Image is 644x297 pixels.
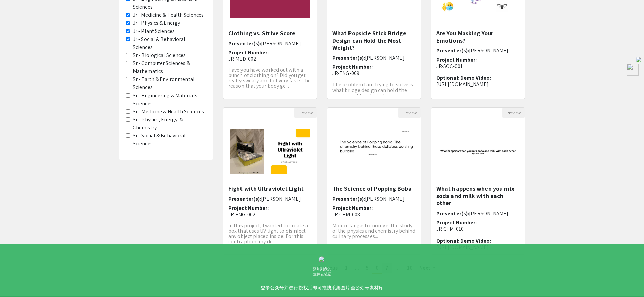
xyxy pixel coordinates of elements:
[332,185,416,192] h5: The Science of Popping Boba
[332,222,416,240] span: Molecular gastronomy is the study of the physics and chemistry behind culinary processes...
[228,40,312,47] h6: Presenter(s):
[332,81,413,99] span: The problem I am trying to solve is what bridge design can hold the most weight and which on...
[223,122,317,181] img: <p>Fight with Ultraviolet Light</p>
[332,204,373,212] span: Project Number:
[365,195,405,202] span: [PERSON_NAME]
[436,74,491,81] span: Optional: Demo Video:
[436,185,520,207] h5: What happens when you mix soda and milk with each other
[228,56,312,62] p: JR-MED-002
[436,56,477,63] span: Project Number:
[228,49,269,56] span: Project Number:
[502,108,525,118] button: Preview
[228,29,312,37] h5: Clothing vs. Strive Score
[327,107,421,255] div: Open Presentation <p>The Science of Popping Boba</p>
[332,70,416,76] p: JR-ENG-009
[469,47,508,54] span: [PERSON_NAME]
[332,211,416,218] p: JR-CHM-008
[133,132,206,148] label: Sr - Social & Behavioral Sciences
[327,122,421,181] img: <p>The Science of Popping Boba</p>
[133,75,206,92] label: Sr - Earth & Environmental Sciences
[436,63,520,69] p: JR-SOC-001
[436,29,520,44] h5: Are You Masking Your Emotions?
[431,107,525,255] div: Open Presentation <p>What happens when you mix soda and milk with each other</p>
[228,223,312,244] p: In this project, I wanted to create a box that uses UV light to disinfect any object placed insid...
[436,226,520,232] p: JR-CHM-010
[261,40,301,47] span: [PERSON_NAME]
[133,51,186,59] label: Sr - Biological Sciences
[133,92,206,108] label: Sr - Engineering & Materials Sciences
[228,185,312,192] h5: Fight with Ultraviolet Light
[436,47,520,54] h6: Presenter(s):
[398,108,421,118] button: Preview
[261,195,301,202] span: [PERSON_NAME]
[436,219,477,226] span: Project Number:
[436,237,491,244] span: Optional: Demo Video:
[133,19,180,27] label: Jr - Physics & Energy
[228,211,312,218] p: JR-ENG-002
[133,59,206,75] label: Sr - Computer Sciences & Mathematics
[332,63,373,70] span: Project Number:
[133,11,204,19] label: Jr - Medicine & Health Sciences
[228,67,312,89] p: Have you have worked out with a bunch of clothing on? Did you get really sweaty and hot very fast...
[228,196,312,202] h6: Presenter(s):
[436,81,520,87] p: [URL][DOMAIN_NAME]
[365,54,405,61] span: [PERSON_NAME]
[332,29,416,51] h5: What Popsicle Stick Bridge Design can Hold the Most Weight?
[133,108,204,116] label: Sr - Medicine & Health Sciences
[5,267,29,292] iframe: Chat
[332,55,416,61] h6: Presenter(s):
[431,122,525,181] img: <p>What happens when you mix soda and milk with each other</p>
[469,210,508,217] span: [PERSON_NAME]
[436,210,520,217] h6: Presenter(s):
[332,196,416,202] h6: Presenter(s):
[133,35,206,51] label: Jr - Social & Behavioral Sciences
[228,204,269,212] span: Project Number:
[223,107,317,255] div: Open Presentation <p>Fight with Ultraviolet Light</p>
[133,116,206,132] label: Sr - Physics, Energy, & Chemistry
[133,27,175,35] label: Jr - Plant Sciences
[294,108,317,118] button: Preview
